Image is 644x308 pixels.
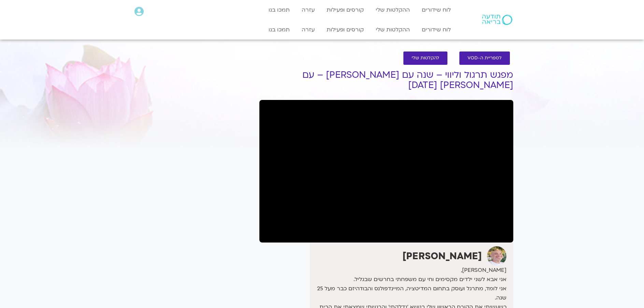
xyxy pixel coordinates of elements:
a: תמכו בנו [265,3,293,16]
img: רון אלון [487,246,506,266]
a: ההקלטות שלי [372,23,413,36]
a: קורסים ופעילות [323,3,367,16]
span: להקלטות שלי [412,56,439,61]
strong: [PERSON_NAME] [402,250,482,263]
a: לספריית ה-VOD [459,52,510,65]
div: [PERSON_NAME], [312,266,506,275]
a: עזרה [298,3,318,16]
div: אני לומד, מתרגל ועוסק בתחום המדיטציה, המיינדפולנס והבודהיזם כבר מעל 25 שנה. [312,284,506,303]
a: ההקלטות שלי [372,3,413,16]
div: אני אבא לשני ילדים מקסימים וחי עם משפחתי בחרשים שבגליל. [312,275,506,284]
span: לספריית ה-VOD [468,56,502,61]
a: עזרה [298,23,318,36]
a: קורסים ופעילות [323,23,367,36]
a: לוח שידורים [418,23,454,36]
a: לוח שידורים [418,3,454,16]
h1: מפגש תרגול וליווי – שנה עם [PERSON_NAME] – עם [PERSON_NAME] [DATE] [259,70,513,90]
a: להקלטות שלי [403,52,447,65]
img: תודעה בריאה [482,15,512,25]
a: תמכו בנו [265,23,293,36]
